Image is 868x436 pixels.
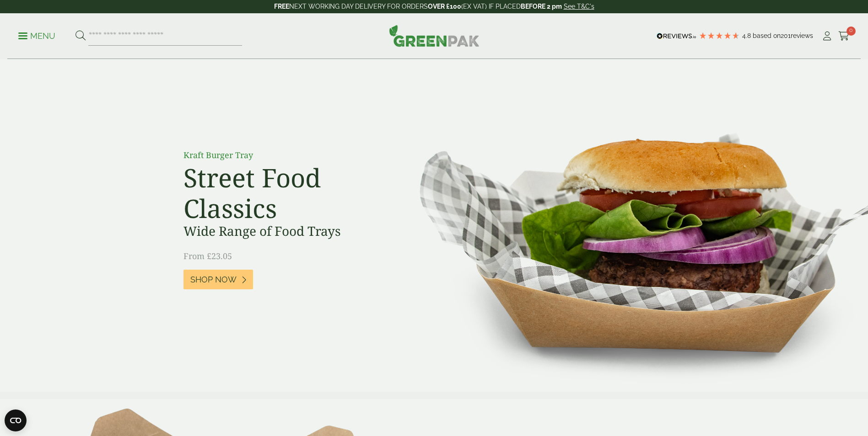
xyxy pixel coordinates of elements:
[183,223,389,239] h3: Wide Range of Food Trays
[699,32,740,40] div: 4.79 Stars
[838,29,850,43] a: 0
[564,3,594,10] a: See T&C's
[190,275,237,285] span: Shop Now
[18,31,55,40] a: Menu
[821,32,833,41] i: My Account
[183,250,232,261] span: From £23.05
[753,32,781,39] span: Based on
[183,162,389,223] h2: Street Food Classics
[274,3,289,10] strong: FREE
[781,32,791,39] span: 201
[657,33,696,39] img: REVIEWS.io
[389,25,480,47] img: GreenPak Supplies
[5,409,27,431] button: Open CMP widget
[428,3,461,10] strong: OVER £100
[183,270,253,289] a: Shop Now
[846,27,856,36] span: 0
[791,32,813,39] span: reviews
[18,31,55,42] p: Menu
[521,3,562,10] strong: BEFORE 2 pm
[742,32,753,39] span: 4.8
[183,149,389,161] p: Kraft Burger Tray
[391,59,868,392] img: Street Food Classics
[838,32,850,41] i: Cart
